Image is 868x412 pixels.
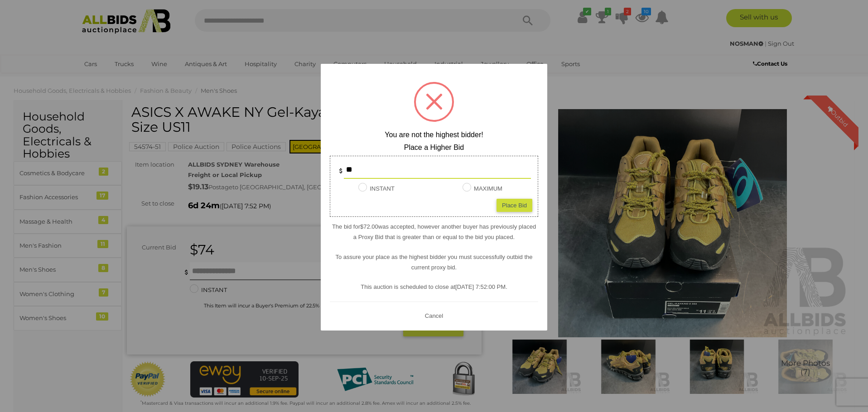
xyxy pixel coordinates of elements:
[463,183,502,194] label: MAXIMUM
[330,144,538,152] h2: Place a Higher Bid
[330,282,538,292] p: This auction is scheduled to close at .
[358,183,395,194] label: INSTANT
[330,252,538,273] p: To assure your place as the highest bidder you must successfully outbid the current proxy bid.
[497,199,532,212] div: Place Bid
[360,223,378,230] span: $72.00
[422,310,446,321] button: Cancel
[330,221,538,243] p: The bid for was accepted, however another buyer has previously placed a Proxy Bid that is greater...
[455,283,506,290] span: [DATE] 7:52:00 PM
[330,131,538,139] h2: You are not the highest bidder!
